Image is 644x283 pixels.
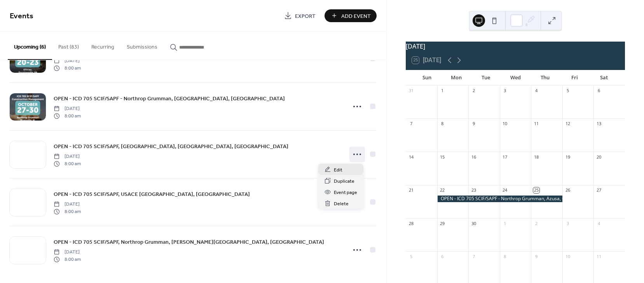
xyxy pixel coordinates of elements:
[295,12,316,20] span: Export
[54,142,288,151] a: OPEN - ICD 705 SCIF/SAPF, [GEOGRAPHIC_DATA], [GEOGRAPHIC_DATA], [GEOGRAPHIC_DATA]
[533,121,539,127] div: 11
[278,9,321,22] a: Export
[54,160,81,167] span: 8:00 am
[334,189,357,197] span: Event page
[440,187,445,193] div: 22
[54,143,288,151] span: OPEN - ICD 705 SCIF/SAPF, [GEOGRAPHIC_DATA], [GEOGRAPHIC_DATA], [GEOGRAPHIC_DATA]
[596,88,602,94] div: 6
[334,200,349,208] span: Delete
[54,238,324,246] span: OPEN - ICD 705 SCIF/SAPF, Northrop Grumman, [PERSON_NAME][GEOGRAPHIC_DATA], [GEOGRAPHIC_DATA]
[533,253,539,259] div: 9
[471,253,476,259] div: 7
[54,153,81,160] span: [DATE]
[471,220,476,226] div: 30
[406,42,625,51] div: [DATE]
[408,121,414,127] div: 7
[471,154,476,160] div: 16
[408,154,414,160] div: 14
[54,65,81,72] span: 8:00 am
[596,154,602,160] div: 20
[408,253,414,259] div: 5
[54,190,250,199] span: OPEN - ICD 705 SCIF/SAPF, USACE [GEOGRAPHIC_DATA], [GEOGRAPHIC_DATA]
[533,187,539,193] div: 25
[471,70,501,86] div: Tue
[565,253,571,259] div: 10
[334,166,342,174] span: Edit
[471,121,476,127] div: 9
[530,70,560,86] div: Thu
[596,121,602,127] div: 13
[54,94,285,103] a: OPEN - ICD 705 SCIF/SAPF - Northrop Grumman, [GEOGRAPHIC_DATA], [GEOGRAPHIC_DATA]
[440,253,445,259] div: 6
[502,154,508,160] div: 17
[565,121,571,127] div: 12
[8,31,52,60] button: Upcoming (6)
[560,70,589,86] div: Fri
[54,238,324,246] a: OPEN - ICD 705 SCIF/SAPF, Northrop Grumman, [PERSON_NAME][GEOGRAPHIC_DATA], [GEOGRAPHIC_DATA]
[596,253,602,259] div: 11
[408,187,414,193] div: 21
[408,88,414,94] div: 31
[85,31,120,59] button: Recurring
[440,220,445,226] div: 29
[52,31,85,59] button: Past (83)
[471,187,476,193] div: 23
[412,70,442,86] div: Sun
[502,253,508,259] div: 8
[437,196,562,202] div: OPEN - ICD 705 SCIF/SAPF - Northrop Grumman, Azusa, CA
[565,187,571,193] div: 26
[502,121,508,127] div: 10
[442,70,471,86] div: Mon
[471,88,476,94] div: 2
[325,9,377,22] button: Add Event
[502,187,508,193] div: 24
[54,256,81,263] span: 8:00 am
[440,88,445,94] div: 1
[596,220,602,226] div: 4
[54,201,81,208] span: [DATE]
[533,88,539,94] div: 4
[10,9,33,24] span: Events
[501,70,530,86] div: Wed
[120,31,164,59] button: Submissions
[596,187,602,193] div: 27
[533,220,539,226] div: 2
[341,12,371,20] span: Add Event
[565,220,571,226] div: 3
[502,220,508,226] div: 1
[440,121,445,127] div: 8
[565,154,571,160] div: 19
[565,88,571,94] div: 5
[54,58,81,65] span: [DATE]
[334,177,354,185] span: Duplicate
[54,190,250,199] a: OPEN - ICD 705 SCIF/SAPF, USACE [GEOGRAPHIC_DATA], [GEOGRAPHIC_DATA]
[502,88,508,94] div: 3
[408,220,414,226] div: 28
[533,154,539,160] div: 18
[54,249,81,256] span: [DATE]
[54,95,285,103] span: OPEN - ICD 705 SCIF/SAPF - Northrop Grumman, [GEOGRAPHIC_DATA], [GEOGRAPHIC_DATA]
[54,105,81,112] span: [DATE]
[54,208,81,215] span: 8:00 am
[440,154,445,160] div: 15
[54,112,81,119] span: 8:00 am
[589,70,619,86] div: Sat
